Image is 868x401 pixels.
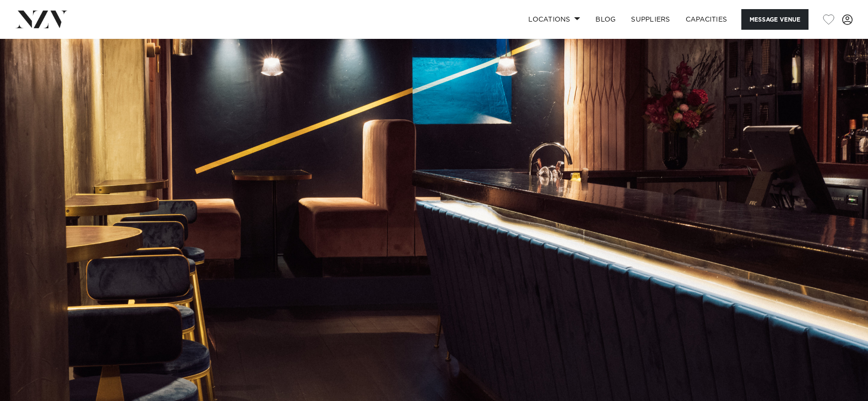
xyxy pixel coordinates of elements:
button: Message Venue [741,9,809,30]
a: BLOG [588,9,623,30]
a: Capacities [678,9,735,30]
a: Locations [521,9,588,30]
a: SUPPLIERS [623,9,678,30]
img: nzv-logo.png [15,11,68,28]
